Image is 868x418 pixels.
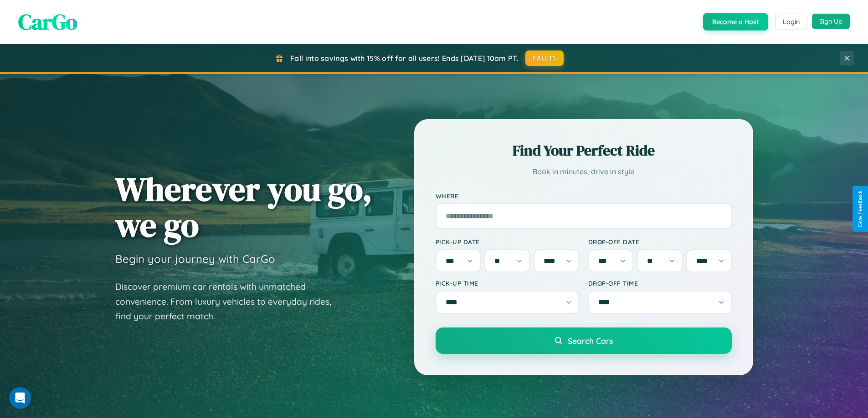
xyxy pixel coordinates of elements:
button: Become a Host [703,13,768,30]
button: Search Cars [436,327,732,354]
label: Pick-up Date [436,238,579,246]
label: Where [436,192,732,200]
h2: Find Your Perfect Ride [436,141,732,161]
label: Drop-off Date [588,238,732,246]
h1: Wherever you go, we go [115,171,372,243]
span: Search Cars [568,336,613,346]
p: Discover premium car rentals with unmatched convenience. From luxury vehicles to everyday rides, ... [115,279,343,324]
iframe: Intercom live chat [9,387,31,409]
button: Sign Up [812,14,850,29]
button: Login [775,14,807,30]
label: Drop-off Time [588,279,732,287]
button: FALL15 [525,50,564,66]
span: Fall into savings with 15% off for all users! Ends [DATE] 10am PT. [290,54,519,63]
span: CarGo [18,7,77,37]
p: Book in minutes, drive in style [436,165,732,178]
label: Pick-up Time [436,279,579,287]
div: Give Feedback [857,191,863,227]
h3: Begin your journey with CarGo [115,252,275,266]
